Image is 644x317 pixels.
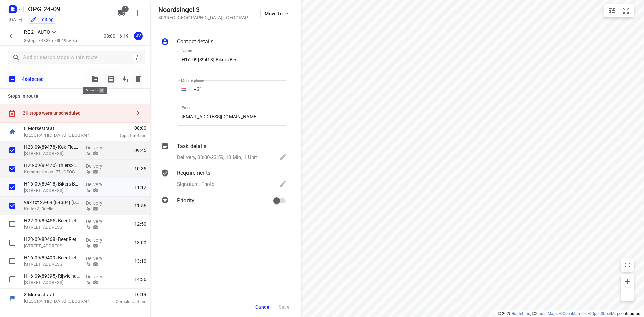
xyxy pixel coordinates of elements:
p: Stops in route [8,93,142,100]
p: 8 stops • 488km • 8h19m • 8u [24,38,77,44]
div: Contact details [161,38,287,47]
p: 3035EG [GEOGRAPHIC_DATA] , [GEOGRAPHIC_DATA] [158,15,252,20]
button: Print shipping labels [105,72,118,86]
span: 08:00 [102,125,146,131]
span: Delete stops [131,72,145,86]
label: Mobile phone [181,79,204,83]
span: Select [6,199,19,212]
p: Weimarstraat 31, Den Haag [24,224,80,231]
span: 11:12 [134,184,146,191]
p: Delivery, 00:00-23:59, 10 Min, 1 Unit [177,154,257,161]
p: Weimarstraat 31, Den Haag [24,261,80,268]
p: 08:00-16:19 [104,33,131,40]
h5: Project date [6,16,25,23]
li: © 2025 , © , © © contributors [498,311,641,316]
span: Select [6,254,19,268]
div: 21 stops were unscheduled [23,110,131,116]
p: Delivery [86,236,111,243]
span: Select [6,162,19,175]
a: OpenMapTiles [562,311,588,316]
p: Task details [177,142,206,150]
input: 1 (702) 123-4567 [177,80,287,98]
span: Select [6,217,19,231]
button: Cancel [253,301,273,313]
p: RE 2 - AUTO [24,29,50,36]
div: RequirementsSignature, Photo [161,169,287,189]
span: 14:36 [134,276,146,283]
button: 3 [115,6,128,20]
p: Delivery [86,144,111,151]
p: 4 selected [22,76,44,82]
p: Signature, Photo [177,180,215,188]
svg: Edit [279,180,287,188]
p: H23-09{89470} Thiers2Wielers VOF [24,162,80,169]
p: H23-09{89478} Kok Fietsen Werkplaats [24,144,80,150]
p: [STREET_ADDRESS] [24,150,80,157]
p: Karnemelksloot 77, [GEOGRAPHIC_DATA] [24,169,80,175]
p: Delivery [86,163,111,169]
p: Priority [177,197,194,205]
button: More [131,6,144,20]
a: Routetitan [512,311,530,316]
p: H22-09{89455} Beer Fietsen [24,217,80,224]
div: JV [134,32,143,40]
div: small contained button group [604,4,634,17]
p: Requirements [177,169,210,177]
h5: Rename [25,4,112,14]
p: Delivery [86,255,111,262]
p: Delivery [86,218,111,225]
button: JV [131,29,145,43]
h5: Noordsingel 3 [158,6,252,14]
div: You are currently in edit mode. [30,16,54,23]
div: / [133,54,141,61]
p: [STREET_ADDRESS] [24,187,80,194]
span: Select [6,144,19,157]
p: Delivery [86,200,111,206]
button: Map settings [605,4,619,17]
span: Move to [265,11,289,16]
p: Delivery [86,181,111,188]
a: Stadia Maps [535,311,558,316]
span: Assigned to Jonno Vesters [131,33,145,39]
span: Select [6,180,19,194]
p: H16-09{89395} Rijwielhandel van Hoeijen [24,273,80,279]
p: Delivery [86,273,111,280]
input: Add or search stops within route [23,53,133,63]
span: 11:56 [134,202,146,209]
span: 13:00 [134,239,146,246]
p: H16-09{89409} Beer Fietsen [24,254,80,261]
a: OpenStreetMap [591,311,619,316]
span: Select [6,236,19,249]
span: Cancel [255,304,271,310]
p: [GEOGRAPHIC_DATA], [GEOGRAPHIC_DATA] [24,132,94,139]
span: 12:50 [134,221,146,227]
p: Completion time [102,298,146,305]
button: Move to [260,9,292,18]
span: Download stops [118,72,131,86]
svg: Edit [279,153,287,161]
p: Contact details [177,38,213,46]
button: Fit zoom [619,4,633,17]
p: 8 Morsestraat [24,125,94,132]
p: [GEOGRAPHIC_DATA], [GEOGRAPHIC_DATA] [24,298,94,305]
p: Kotter 3, Brielle [24,206,80,212]
span: 3 [122,6,129,12]
span: 16:19 [102,291,146,298]
p: Weimarstraat 31, Den Haag [24,243,80,249]
span: Select [6,273,19,286]
p: H16-09{89418} Bikers Best [24,180,80,187]
p: H23-09{89468} Beer Fietsen [24,236,80,243]
p: Departure time [102,132,146,139]
span: 13:10 [134,258,146,264]
span: 09:45 [134,147,146,154]
div: Task detailsDelivery, 00:00-23:59, 10 Min, 1 Unit [161,142,287,162]
p: Krommestraat 61, Amersfoort [24,279,80,286]
p: vak tot 22-09 {89304} FixFiets.nl [24,199,80,206]
p: 8 Morsestraat [24,291,94,298]
span: 10:35 [134,165,146,172]
div: Netherlands: + 31 [177,80,190,98]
